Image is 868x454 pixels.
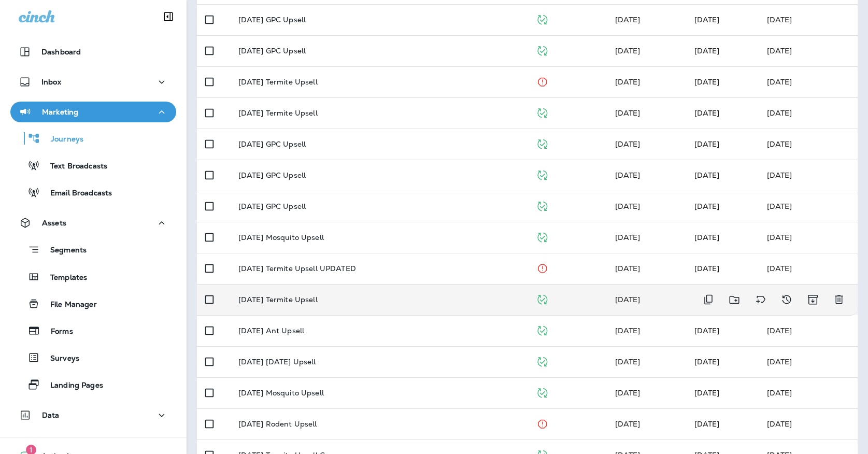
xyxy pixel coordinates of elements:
td: [DATE] [759,129,858,160]
span: Maddie Madonecsky [694,233,720,242]
p: Forms [40,327,73,337]
span: Jason Munk [694,108,720,118]
span: Maddie Madonecsky [615,388,641,398]
button: Inbox [10,72,176,92]
span: Maddie Madonecsky [615,326,641,335]
button: Marketing [10,102,176,122]
span: Stopped [536,418,549,428]
p: Inbox [41,78,61,86]
span: Maddie Madonecsky [694,15,720,24]
button: Templates [10,266,176,288]
button: Collapse Sidebar [154,6,183,27]
span: Maddie Madonecsky [615,15,641,24]
button: Move to folder [724,289,745,310]
span: Published [536,169,549,179]
button: Segments [10,238,176,261]
p: Segments [40,246,87,256]
span: Maddie Madonecsky [694,139,720,149]
button: Journeys [10,127,176,149]
span: Maddie Madonecsky [615,77,641,87]
span: Maddie Madonecsky [694,419,720,429]
p: Email Broadcasts [40,189,112,198]
span: Jason Munk [615,419,641,429]
button: Forms [10,320,176,342]
p: Text Broadcasts [40,162,107,172]
p: [DATE] Termite Upsell [238,295,318,304]
button: Text Broadcasts [10,154,176,176]
button: Assets [10,212,176,233]
span: Published [536,201,549,210]
button: Email Broadcasts [10,181,176,203]
p: [DATE] [DATE] Upsell [238,358,316,366]
span: Maddie Madonecsky [694,264,720,273]
span: Maddie Madonecsky [694,202,720,211]
p: Dashboard [41,48,81,56]
p: [DATE] GPC Upsell [238,202,306,210]
p: Journeys [40,135,83,145]
button: Landing Pages [10,374,176,395]
span: Maddie Madonecsky [615,264,641,273]
td: [DATE] [759,97,858,129]
span: Published [536,325,549,334]
td: [DATE] [759,346,858,377]
td: [DATE] [759,160,858,191]
td: [DATE] [759,222,858,253]
p: [DATE] GPC Upsell [238,47,306,55]
span: Published [536,138,549,148]
span: Maddie Madonecsky [615,233,641,242]
p: [DATE] Mosquito Upsell [238,233,324,242]
span: Stopped [536,76,549,86]
span: Maddie Madonecsky [694,77,720,87]
button: Add tags [750,289,771,310]
span: Maddie Madonecsky [615,357,641,366]
td: [DATE] [759,377,858,408]
span: Maddie Madonecsky [615,202,641,211]
button: File Manager [10,293,176,315]
button: Delete [829,289,849,310]
span: Maddie Madonecsky [694,388,720,398]
p: File Manager [40,300,97,310]
p: Assets [42,219,66,227]
p: Marketing [42,108,78,116]
td: [DATE] [759,408,858,439]
button: Duplicate [698,289,719,310]
span: Maddie Madonecsky [615,46,641,55]
p: Templates [40,273,87,283]
span: Maddie Madonecsky [694,326,720,335]
span: Published [536,14,549,23]
button: View Changelog [776,289,797,310]
p: [DATE] Mosquito Upsell [238,389,324,397]
p: Surveys [40,354,79,364]
span: Stopped [536,263,549,272]
td: [DATE] [759,253,858,284]
td: [DATE] [759,66,858,97]
button: Dashboard [10,41,176,62]
span: Published [536,356,549,365]
p: [DATE] GPC Upsell [238,140,306,148]
p: [DATE] Termite Upsell UPDATED [238,264,356,273]
span: Maddie Madonecsky [615,171,641,180]
span: Published [536,232,549,241]
span: Maddie Madonecsky [694,357,720,366]
span: Maddie Madonecsky [694,171,720,180]
span: Jason Munk [615,139,641,149]
span: Jason Munk [615,295,641,304]
td: [DATE] [759,4,858,35]
td: [DATE] [759,191,858,222]
span: Published [536,294,549,303]
p: [DATE] Rodent Upsell [238,420,317,428]
span: Published [536,107,549,117]
td: [DATE] [759,315,858,346]
p: [DATE] GPC Upsell [238,16,306,24]
button: Surveys [10,347,176,368]
button: Archive [802,289,823,310]
p: Data [42,411,60,419]
p: [DATE] Termite Upsell [238,109,318,117]
span: Published [536,45,549,54]
p: Landing Pages [40,381,103,391]
span: Jason Munk [615,108,641,118]
p: [DATE] Ant Upsell [238,327,304,335]
span: Published [536,387,549,396]
span: Maddie Madonecsky [694,46,720,55]
p: [DATE] Termite Upsell [238,78,318,86]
